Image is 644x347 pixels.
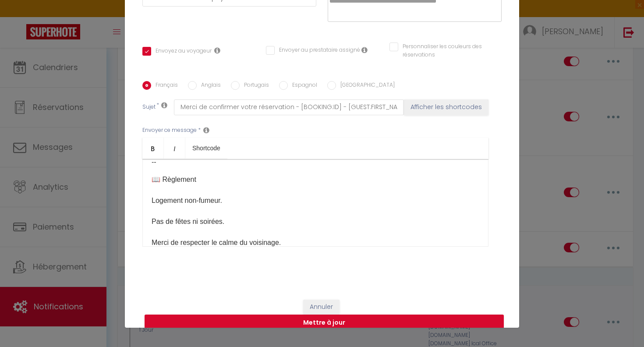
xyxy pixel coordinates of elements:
[164,138,185,159] a: Italic
[161,102,167,109] i: Subject
[151,81,178,91] label: Français
[152,176,196,183] span: 📖 Règlement
[214,47,220,54] i: Envoyer au voyageur
[152,197,222,204] span: Logement non-fumeur.
[142,138,164,159] a: Bold
[404,99,488,115] button: Afficher les shortcodes
[185,138,227,159] a: Shortcode
[152,218,224,225] span: Pas de fêtes ni soirées.
[361,46,368,53] i: Envoyer au prestataire si il est assigné
[142,126,197,135] label: Envoyer ce message
[145,315,504,331] button: Mettre à jour
[240,81,269,91] label: Portugais
[152,239,281,246] span: Merci de respecter le calme du voisinage.
[197,81,221,91] label: Anglais
[142,103,156,112] label: Sujet
[336,81,395,91] label: [GEOGRAPHIC_DATA]
[152,157,479,167] p: --
[303,300,340,315] button: Annuler
[203,127,209,134] i: Message
[152,174,479,280] p: ​
[288,81,317,91] label: Espagnol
